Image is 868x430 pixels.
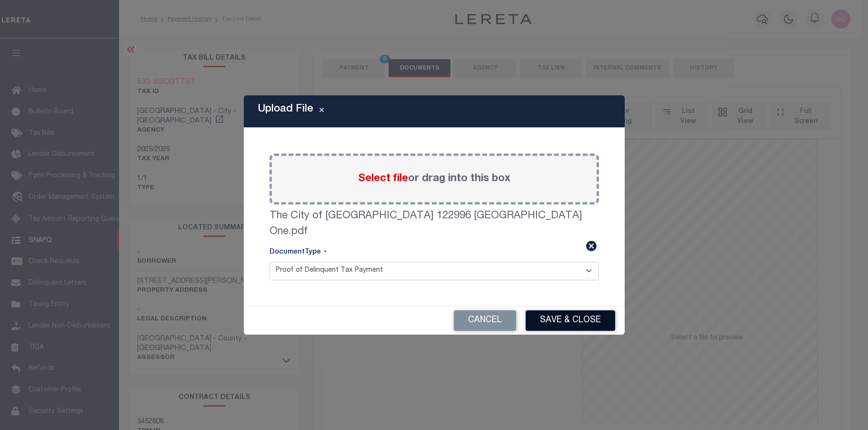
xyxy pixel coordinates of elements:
[269,247,327,258] label: DocumentType
[358,171,510,187] label: or drag into this box
[358,174,408,184] span: Select file
[313,106,330,117] button: Close
[454,310,516,331] button: Cancel
[258,103,313,115] h5: Upload File
[526,310,615,331] button: Save & Close
[269,208,599,240] label: The City of [GEOGRAPHIC_DATA] 122996 [GEOGRAPHIC_DATA] One.pdf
